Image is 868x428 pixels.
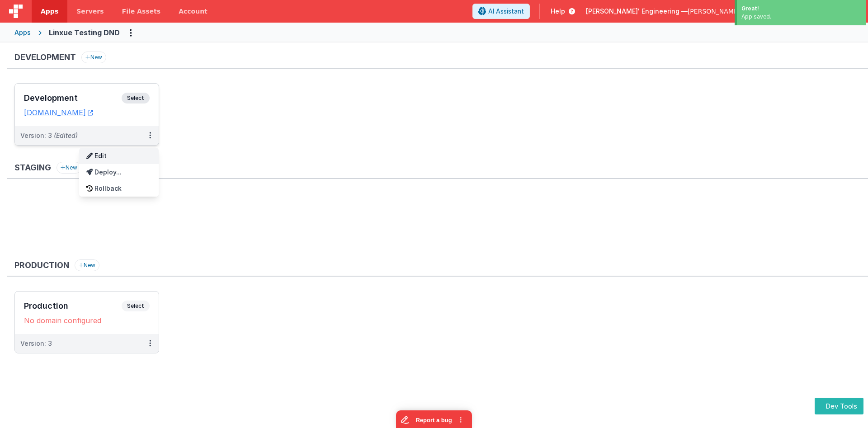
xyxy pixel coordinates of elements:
[41,7,58,16] span: Apps
[488,7,524,16] span: AI Assistant
[76,7,104,16] span: Servers
[122,7,161,16] span: File Assets
[79,180,159,197] a: Rollback
[79,164,159,180] a: Deploy...
[586,7,861,16] button: [PERSON_NAME]' Engineering — [PERSON_NAME][EMAIL_ADDRESS][DOMAIN_NAME]
[551,7,565,16] span: Help
[586,7,688,16] span: [PERSON_NAME]' Engineering —
[815,398,863,414] button: Dev Tools
[741,5,861,13] div: Great!
[79,148,159,164] a: Edit
[472,4,530,19] button: AI Assistant
[688,7,851,16] span: [PERSON_NAME][EMAIL_ADDRESS][DOMAIN_NAME]
[79,148,159,197] div: Options
[741,13,861,21] div: App saved.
